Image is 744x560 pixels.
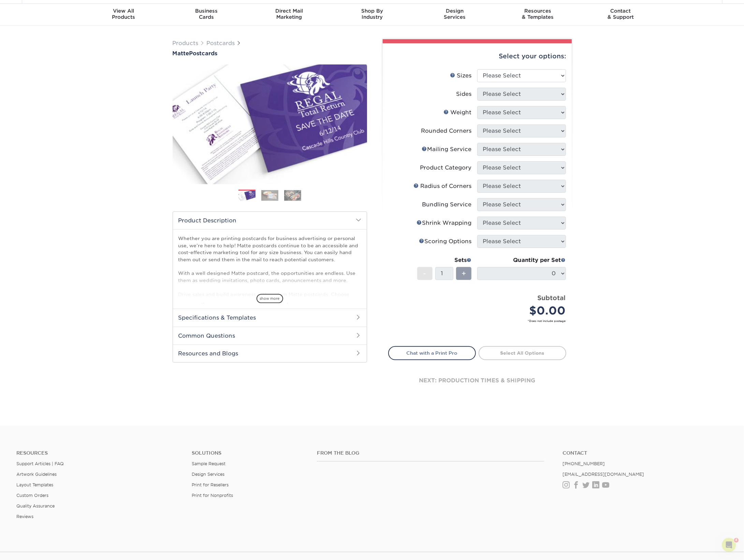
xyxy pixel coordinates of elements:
div: Select your options: [388,43,566,69]
a: Products [173,40,199,46]
h1: Postcards [173,50,367,57]
div: $0.00 [482,303,566,319]
span: Resources [496,8,579,14]
a: Sample Request [192,461,225,466]
h4: From the Blog [317,450,544,456]
div: Rounded Corners [421,127,472,135]
div: Shrink Wrapping [417,219,472,227]
a: Quality Assurance [16,503,55,509]
span: - [423,268,426,279]
div: Quantity per Set [477,256,566,264]
div: Mailing Service [422,145,472,153]
div: Radius of Corners [414,182,472,190]
div: Weight [444,108,472,117]
a: Postcards [207,40,235,46]
a: Direct MailMarketing [248,4,331,26]
a: Print for Resellers [192,482,229,487]
a: BusinessCards [165,4,248,26]
span: Shop By [331,8,413,14]
img: Matte 01 [173,57,367,192]
a: Resources& Templates [496,4,579,26]
img: Postcards 03 [284,190,301,201]
iframe: Google Customer Reviews [2,539,58,558]
span: 4 [735,537,740,542]
a: Design Services [192,472,224,477]
a: Layout Templates [16,482,53,487]
span: Design [413,8,496,14]
h2: Resources and Blogs [173,344,367,362]
span: show more [257,294,283,303]
h4: Solutions [192,450,307,456]
h2: Product Description [173,212,367,229]
div: Services [413,8,496,20]
a: View AllProducts [82,4,165,26]
a: Support Articles | FAQ [16,461,64,466]
div: & Templates [496,8,579,20]
div: Product Category [420,164,472,172]
div: Sets [417,256,472,264]
div: Scoring Options [419,237,472,246]
a: MattePostcards [173,50,367,57]
div: Marketing [248,8,331,20]
a: Select All Options [479,346,566,360]
iframe: Intercom live chat [721,537,737,553]
div: Sides [456,90,472,98]
p: Whether you are printing postcards for business advertising or personal use, we’re here to help! ... [178,235,361,319]
div: Sizes [450,72,472,80]
strong: Subtotal [538,294,566,301]
a: Print for Nonprofits [192,493,233,498]
div: Industry [331,8,413,20]
small: *Does not include postage [394,319,566,323]
a: Shop ByIndustry [331,4,413,26]
h4: Resources [16,450,181,456]
div: & Support [579,8,662,20]
a: Custom Orders [16,493,48,498]
img: Postcards 01 [238,190,256,202]
a: Artwork Guidelines [16,472,57,477]
a: [EMAIL_ADDRESS][DOMAIN_NAME] [563,472,644,477]
a: Contact [563,450,728,456]
div: Products [82,8,165,20]
div: Cards [165,8,248,20]
div: Bundling Service [422,201,472,209]
span: Direct Mail [248,8,331,14]
span: View All [82,8,165,14]
span: + [462,268,466,279]
a: Contact& Support [579,4,662,26]
h2: Specifications & Templates [173,309,367,326]
a: Chat with a Print Pro [388,346,476,360]
span: Business [165,8,248,14]
a: [PHONE_NUMBER] [563,461,605,466]
h2: Common Questions [173,327,367,344]
img: Postcards 02 [261,190,278,201]
span: Matte [173,50,189,57]
span: Contact [579,8,662,14]
div: next: production times & shipping [388,360,566,401]
a: Reviews [16,514,33,519]
a: DesignServices [413,4,496,26]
